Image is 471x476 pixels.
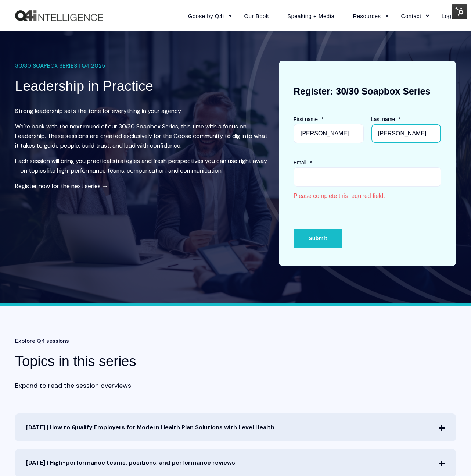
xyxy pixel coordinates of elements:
span: Expand to read the session overviews [15,380,131,391]
img: Q4intelligence, LLC logo [15,10,103,21]
p: We’re back with the next round of our 30/30 Soapbox Series, this time with a focus on Leadership.... [15,122,267,150]
p: Each session will bring you practical strategies and fresh perspectives you can use right away—on... [15,156,267,175]
span: Explore Q4 sessions [15,336,69,347]
input: Submit [294,229,342,248]
h2: Topics in this series [15,352,261,370]
span: 30/30 SOAPBOX SERIES | Q4 2025 [15,61,105,71]
a: Back to Home [15,10,103,21]
h3: Register: 30/30 Soapbox Series [294,75,441,107]
span: First name [294,116,318,122]
h1: Leadership in Practice [15,77,261,95]
span: Email [294,160,306,166]
p: Register now for the next series → [15,181,267,191]
span: [DATE] | How to Qualify Employers for Modern Health Plan Solutions with Level Health [15,413,456,441]
label: Please complete this required field. [294,193,385,199]
img: HubSpot Tools Menu Toggle [452,4,467,19]
p: Strong leadership sets the tone for everything in your agency. [15,106,267,116]
span: Last name [371,116,395,122]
